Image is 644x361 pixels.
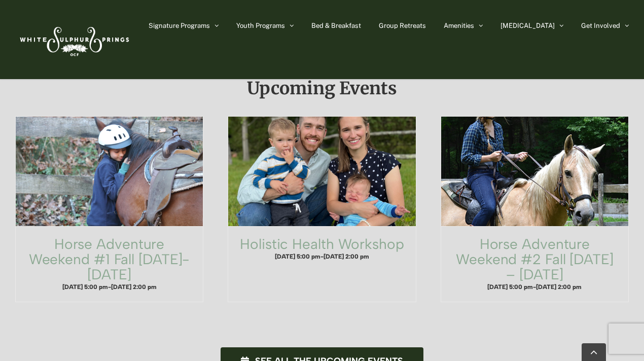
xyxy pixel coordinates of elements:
[15,16,132,63] img: White Sulphur Springs Logo
[444,22,474,29] span: Amenities
[487,283,533,291] span: [DATE] 5:00 pm
[324,253,369,260] span: [DATE] 2:00 pm
[500,22,555,29] span: [MEDICAL_DATA]
[238,252,405,261] h4: -
[536,283,582,291] span: [DATE] 2:00 pm
[16,117,203,226] a: Horse Adventure Weekend #1 Fall Wednesday-Friday
[240,235,404,252] a: Holistic Health Workshop
[581,22,620,29] span: Get Involved
[236,22,285,29] span: Youth Programs
[456,235,614,283] a: Horse Adventure Weekend #2 Fall [DATE] – [DATE]
[26,282,193,292] h4: -
[15,79,629,97] h2: Upcoming Events
[149,22,210,29] span: Signature Programs
[62,283,108,291] span: [DATE] 5:00 pm
[29,235,190,283] a: Horse Adventure Weekend #1 Fall [DATE]-[DATE]
[441,117,628,226] a: Horse Adventure Weekend #2 Fall Friday – Sunday
[228,117,415,226] a: Holistic Health Workshop
[311,22,361,29] span: Bed & Breakfast
[451,282,618,292] h4: -
[111,283,157,291] span: [DATE] 2:00 pm
[379,22,426,29] span: Group Retreats
[275,253,320,260] span: [DATE] 5:00 pm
